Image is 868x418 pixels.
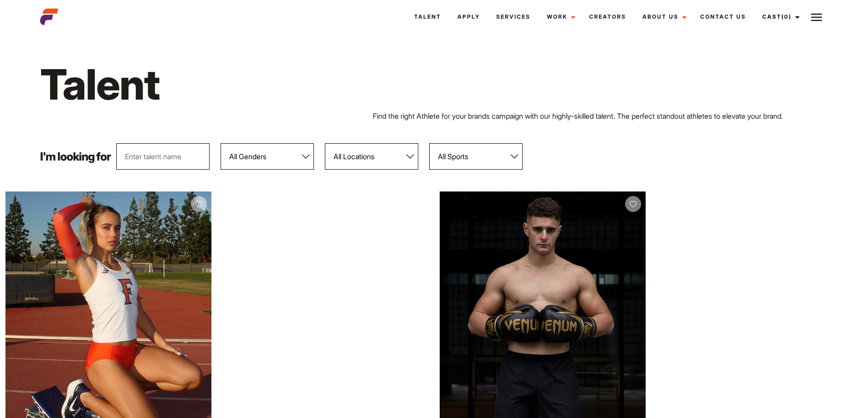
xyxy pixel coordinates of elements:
[449,5,488,29] a: Apply
[40,58,495,111] h1: Talent
[373,111,827,121] p: Find the right Athlete for your brands campaign with our highly-skilled talent. The perfect stand...
[539,5,581,29] a: Work
[781,13,791,20] span: (0)
[40,8,58,26] img: cropped-aefm-brand-fav-22-square.png
[406,5,449,29] a: Talent
[692,5,754,29] a: Contact Us
[116,143,210,170] input: Enter talent name
[488,5,539,29] a: Services
[40,151,111,162] p: I'm looking for
[811,12,822,23] img: Burger icon
[634,5,692,29] a: About Us
[581,5,634,29] a: Creators
[754,5,805,29] a: Cast(0)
